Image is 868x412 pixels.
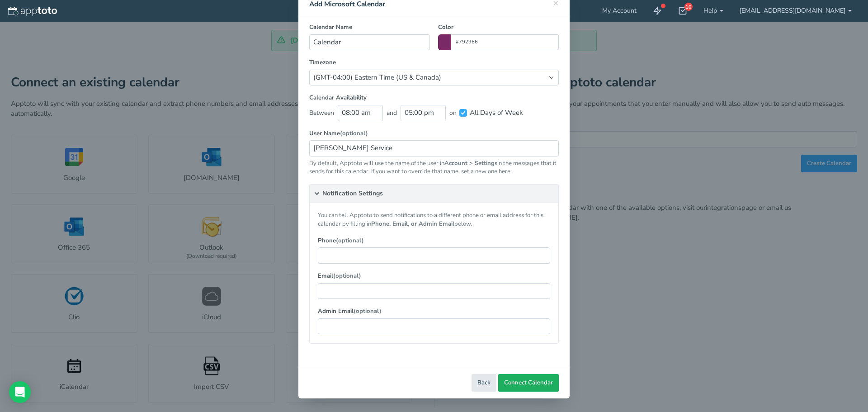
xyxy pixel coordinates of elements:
p: By default, Apptoto will use the name of the user in in the messages that it sends for this calen... [309,159,559,176]
p: You can tell Apptoto to send notifications to a different phone or email address for this calenda... [318,211,550,228]
label: Calendar Name [309,23,430,32]
button: Connect Calendar [498,374,559,392]
div: Open Intercom Messenger [9,381,31,403]
span: (optional) [354,307,382,316]
span: on [449,109,457,118]
b: Phone, Email, or Admin Email [371,220,454,228]
span: (optional) [336,237,364,245]
button: Back [472,374,496,392]
label: Timezone [309,58,559,67]
input: All Days of Week [459,109,467,117]
b: Account > Settings [444,159,497,167]
label: Admin Email [318,307,550,316]
span: Connect Calendar [504,379,553,387]
label: Email [318,272,550,280]
span: and [387,109,397,118]
span: (optional) [340,129,368,138]
label: Calendar Availability [309,94,559,102]
label: All Days of Week [459,108,523,118]
label: User Name [309,129,559,138]
label: Phone [318,237,550,245]
summary: Notification Settings [310,185,558,203]
label: Color [438,23,559,32]
span: Between [309,109,334,118]
span: (optional) [333,272,361,280]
